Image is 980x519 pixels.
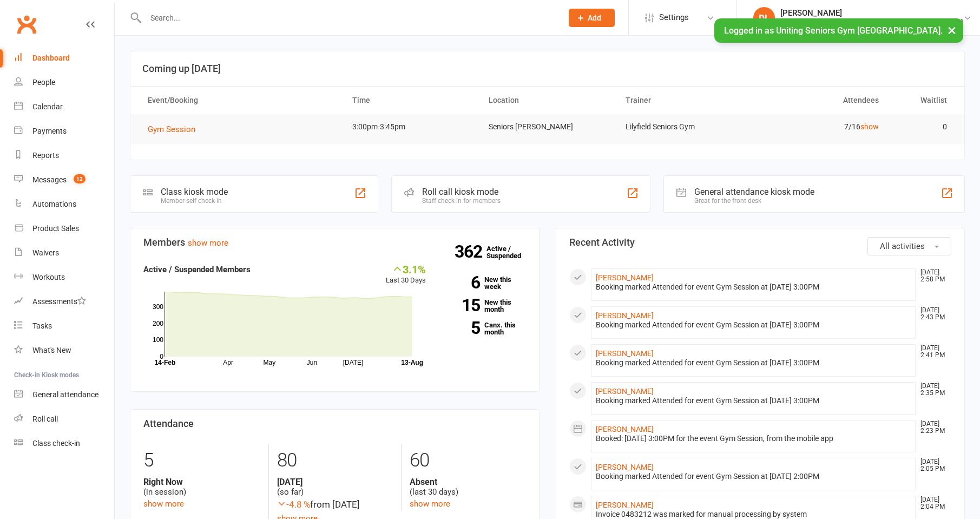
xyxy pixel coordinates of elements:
span: Settings [659,5,689,30]
span: Add [588,14,601,22]
a: [PERSON_NAME] [596,387,654,396]
a: show more [188,238,228,248]
div: Messages [32,175,67,184]
div: Workouts [32,273,65,281]
div: General attendance kiosk mode [694,187,814,197]
th: Location [479,87,615,114]
div: 3.1% [386,263,426,275]
div: Booking marked Attended for event Gym Session at [DATE] 3:00PM [596,283,911,292]
a: 15New this month [442,299,525,313]
div: Assessments [32,297,86,306]
div: DL [753,7,775,29]
div: Booked: [DATE] 3:00PM for the event Gym Session, from the mobile app [596,434,911,443]
div: (so far) [277,477,393,497]
div: Booking marked Attended for event Gym Session at [DATE] 3:00PM [596,358,911,367]
div: Booking marked Attended for event Gym Session at [DATE] 3:00PM [596,320,911,330]
a: show more [410,499,450,509]
div: Automations [32,200,76,208]
a: Workouts [14,265,114,290]
a: Clubworx [13,11,40,38]
a: [PERSON_NAME] [596,349,654,358]
div: Tasks [32,321,52,330]
div: (in session) [143,477,260,497]
strong: [DATE] [277,477,393,487]
a: [PERSON_NAME] [596,501,654,509]
div: Booking marked Attended for event Gym Session at [DATE] 2:00PM [596,472,911,481]
td: Seniors [PERSON_NAME] [479,114,615,140]
time: [DATE] 2:05 PM [915,458,951,472]
th: Event/Booking [138,87,343,114]
time: [DATE] 2:35 PM [915,383,951,397]
time: [DATE] 2:41 PM [915,345,951,359]
div: Dashboard [32,54,70,62]
div: Class kiosk mode [161,187,228,197]
a: [PERSON_NAME] [596,273,654,282]
th: Waitlist [889,87,957,114]
div: 80 [277,444,393,477]
a: Class kiosk mode [14,431,114,456]
a: [PERSON_NAME] [596,463,654,471]
td: 7/16 [752,114,889,140]
div: Great for the front desk [694,197,814,205]
a: [PERSON_NAME] [596,425,654,433]
div: Roll call [32,415,58,423]
div: 5 [143,444,260,477]
span: 12 [74,174,85,183]
div: Waivers [32,248,59,257]
a: People [14,70,114,95]
span: All activities [880,241,925,251]
h3: Attendance [143,418,526,429]
div: Calendar [32,102,63,111]
a: Dashboard [14,46,114,70]
a: Payments [14,119,114,143]
div: General attendance [32,390,98,399]
td: 0 [889,114,957,140]
span: -4.8 % [277,499,310,510]
a: Calendar [14,95,114,119]
a: Reports [14,143,114,168]
div: from [DATE] [277,497,393,512]
time: [DATE] 2:43 PM [915,307,951,321]
strong: Active / Suspended Members [143,265,251,274]
button: × [942,18,962,42]
input: Search... [142,10,555,25]
strong: 6 [442,274,480,291]
td: 3:00pm-3:45pm [343,114,479,140]
time: [DATE] 2:23 PM [915,421,951,435]
div: Invoice 0483212 was marked for manual processing by system [596,510,911,519]
th: Time [343,87,479,114]
h3: Members [143,237,526,248]
div: Reports [32,151,59,160]
a: 6New this week [442,276,525,290]
div: Uniting Seniors [PERSON_NAME][GEOGRAPHIC_DATA] [780,18,963,28]
h3: Recent Activity [569,237,952,248]
div: Booking marked Attended for event Gym Session at [DATE] 3:00PM [596,396,911,405]
a: What's New [14,338,114,363]
button: All activities [867,237,951,255]
div: Staff check-in for members [422,197,501,205]
div: Roll call kiosk mode [422,187,501,197]
time: [DATE] 2:04 PM [915,496,951,510]
a: [PERSON_NAME] [596,311,654,320]
div: 60 [410,444,526,477]
strong: Absent [410,477,526,487]
a: Tasks [14,314,114,338]
time: [DATE] 2:58 PM [915,269,951,283]
th: Attendees [752,87,889,114]
a: General attendance kiosk mode [14,383,114,407]
a: Automations [14,192,114,216]
span: Gym Session [148,124,195,134]
td: Lilyfield Seniors Gym [616,114,752,140]
h3: Coming up [DATE] [142,63,952,74]
a: show [860,122,879,131]
a: Assessments [14,290,114,314]
strong: 362 [455,244,486,260]
a: 5Canx. this month [442,321,525,336]
a: Roll call [14,407,114,431]
div: Product Sales [32,224,79,233]
a: 362Active / Suspended [486,237,534,267]
div: What's New [32,346,71,354]
div: [PERSON_NAME] [780,8,963,18]
div: Payments [32,127,67,135]
div: Member self check-in [161,197,228,205]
